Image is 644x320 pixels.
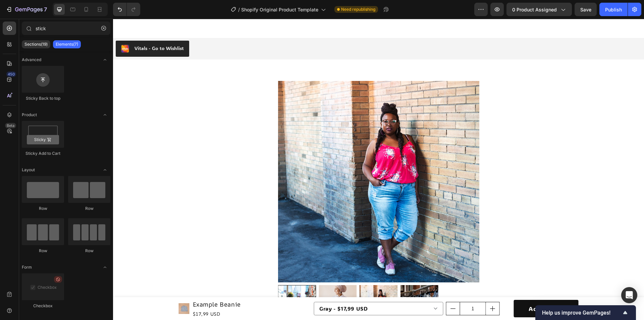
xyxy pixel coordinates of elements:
div: Open Intercom Messenger [621,287,637,303]
div: Publish [605,6,622,13]
span: / [238,6,240,13]
div: Row [22,248,64,254]
button: increment [373,283,386,296]
div: Beta [5,123,16,128]
button: Publish [599,3,628,16]
span: Form [22,264,32,270]
span: Advanced [22,57,41,63]
div: Sticky Back to top [22,95,64,101]
button: 7 [3,3,50,16]
div: Row [68,248,110,254]
span: Layout [22,167,35,173]
iframe: Design area [113,19,644,320]
span: Toggle open [100,262,110,273]
div: Row [68,205,110,212]
button: Vitals - Go to Wishlist [3,22,76,38]
div: Undo/Redo [113,3,140,16]
span: Toggle open [100,54,110,65]
span: Help us improve GemPages! [542,310,621,316]
p: 7 [44,5,47,13]
button: Show survey - Help us improve GemPages! [542,309,629,317]
p: Elements(7) [56,42,78,47]
span: Shopify Original Product Template [241,6,318,13]
img: 26b75d61-258b-461b-8cc3-4bcb67141ce0.png [8,26,16,34]
div: Row [22,205,64,212]
input: Search Sections & Elements [22,21,110,35]
span: Product [22,112,37,118]
span: Need republishing [341,6,375,12]
span: 0 product assigned [512,6,557,13]
button: decrement [333,283,347,296]
button: Save [575,3,597,16]
button: 0 product assigned [506,3,572,16]
img: Medium tapered stone wash jeans [206,266,244,305]
div: 450 [6,72,16,77]
a: Example Jeans [165,62,366,264]
p: Sections(19) [24,42,48,47]
div: Vitals - Go to Wishlist [21,26,71,33]
input: quantity [347,283,373,296]
div: Checkbox [22,303,64,309]
img: Large tapered stone wash jeans [247,266,285,305]
span: Save [580,7,591,12]
span: Toggle open [100,109,110,120]
img: Large tapered stone wash jeans [165,62,366,264]
div: Add to cart [416,285,450,295]
img: A rack of jeans [287,266,325,305]
span: Toggle open [100,165,110,175]
button: Add to cart [400,281,465,299]
div: Sticky Add to Cart [22,150,64,156]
